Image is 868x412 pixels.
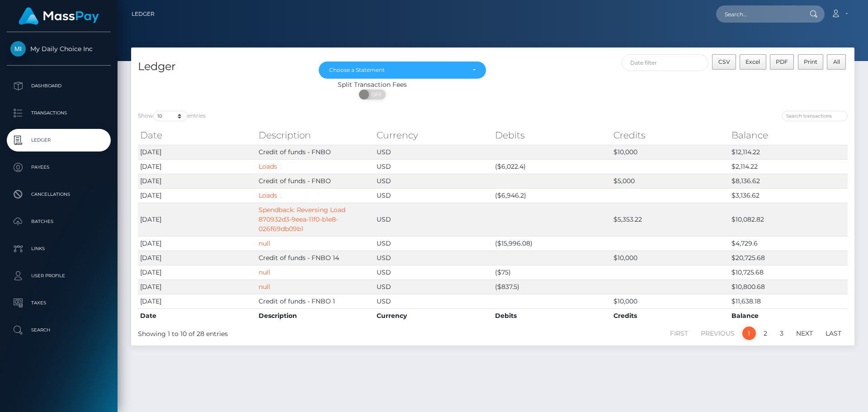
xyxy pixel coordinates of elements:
td: USD [374,203,493,236]
button: Excel [740,54,766,70]
td: USD [374,145,493,159]
button: PDF [770,54,794,70]
a: User Profile [7,265,111,287]
a: 3 [775,327,788,340]
td: [DATE] [138,294,256,308]
a: null [259,283,270,291]
span: Print [804,58,817,65]
input: Search... [716,5,801,23]
img: My Daily Choice Inc [10,41,26,57]
td: ($15,996.08) [493,236,611,251]
p: User Profile [10,269,107,283]
a: Ledger [7,129,111,152]
td: $5,353.22 [611,203,730,236]
th: Balance [729,126,848,144]
span: All [833,58,840,65]
span: My Daily Choice Inc [7,45,111,53]
td: $12,114.22 [729,145,848,159]
td: [DATE] [138,236,256,251]
button: Print [798,54,824,70]
p: Payees [10,161,107,174]
td: [DATE] [138,251,256,265]
a: Search [7,319,111,341]
td: $2,114.22 [729,159,848,174]
th: Credits [611,126,730,144]
span: OFF [364,90,387,99]
td: ($837.5) [493,279,611,294]
td: ($6,946.2) [493,188,611,203]
input: Search transactions [782,111,848,121]
th: Description [256,308,375,323]
a: Ledger [132,5,155,24]
a: null [259,239,270,247]
th: Date [138,126,256,144]
a: Links [7,237,111,260]
td: $10,000 [611,294,730,308]
a: Batches [7,210,111,233]
td: USD [374,251,493,265]
h4: Ledger [138,59,305,75]
div: Choose a Statement [329,66,465,74]
p: Cancellations [10,188,107,201]
p: Taxes [10,296,107,310]
td: USD [374,294,493,308]
td: $10,800.68 [729,279,848,294]
a: Last [821,327,846,340]
a: Spendback: Reversing Load 870932d3-9eea-11f0-b1e8-026f69db09b1 [259,206,345,233]
td: [DATE] [138,145,256,159]
td: $10,082.82 [729,203,848,236]
p: Ledger [10,133,107,147]
td: $20,725.68 [729,251,848,265]
a: Payees [7,156,111,179]
td: $10,000 [611,145,730,159]
td: [DATE] [138,265,256,279]
button: All [827,54,846,70]
td: ($6,022.4) [493,159,611,174]
th: Credits [611,308,730,323]
td: Credit of funds - FNBO [256,145,375,159]
td: [DATE] [138,279,256,294]
td: [DATE] [138,174,256,188]
span: CSV [718,58,730,65]
button: CSV [712,54,736,70]
td: USD [374,188,493,203]
th: Balance [729,308,848,323]
th: Debits [493,308,611,323]
button: Choose a Statement [319,62,486,79]
p: Batches [10,215,107,228]
img: MassPay Logo [19,7,99,25]
td: [DATE] [138,159,256,174]
td: USD [374,174,493,188]
td: $5,000 [611,174,730,188]
input: Date filter [622,54,709,71]
td: $3,136.62 [729,188,848,203]
a: Cancellations [7,183,111,206]
div: Split Transaction Fees [131,80,613,90]
span: Excel [745,58,760,65]
p: Dashboard [10,79,107,93]
td: Credit of funds - FNBO [256,174,375,188]
a: 2 [759,327,772,340]
th: Debits [493,126,611,144]
td: $10,725.68 [729,265,848,279]
td: USD [374,236,493,251]
a: Loads [259,162,277,170]
a: 1 [742,327,756,340]
p: Links [10,242,107,256]
td: USD [374,159,493,174]
th: Description [256,126,375,144]
th: Date [138,308,256,323]
td: $10,000 [611,251,730,265]
p: Search [10,323,107,337]
td: $11,638.18 [729,294,848,308]
a: null [259,268,270,276]
td: Credit of funds - FNBO 14 [256,251,375,265]
p: Transactions [10,106,107,120]
a: Transactions [7,102,111,124]
select: Showentries [153,111,187,121]
a: Dashboard [7,75,111,97]
th: Currency [374,126,493,144]
td: Credit of funds - FNBO 1 [256,294,375,308]
a: Loads [259,191,277,199]
td: USD [374,265,493,279]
